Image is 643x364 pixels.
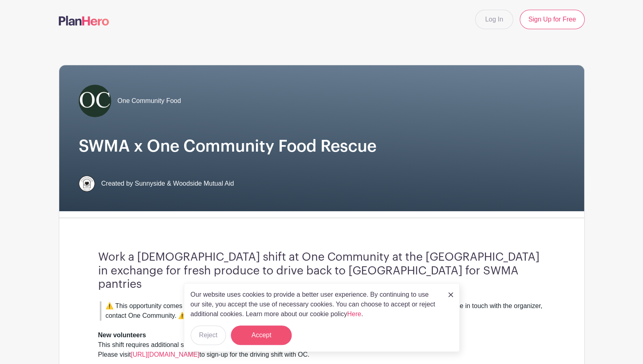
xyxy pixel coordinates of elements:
[79,85,111,117] img: 51797071_316546322335288_4709518961044094976_n.jpg
[100,301,545,321] blockquote: ⚠️ This opportunity comes from our community and is not organized by Sunnyside & Woodside Mutual ...
[191,325,226,345] button: Reject
[131,351,199,358] a: [URL][DOMAIN_NAME]
[79,176,95,192] img: 256.png
[101,179,234,188] span: Created by Sunnyside & Woodside Mutual Aid
[79,137,565,156] h1: SWMA x One Community Food Rescue
[448,292,453,297] img: close_button-5f87c8562297e5c2d7936805f587ecaba9071eb48480494691a3f1689db116b3.svg
[475,10,513,29] a: Log In
[191,290,440,319] p: Our website uses cookies to provide a better user experience. By continuing to use our site, you ...
[98,332,146,338] strong: New volunteers
[59,16,109,26] img: logo-507f7623f17ff9eddc593b1ce0a138ce2505c220e1c5a4e2b4648c50719b7d32.svg
[231,325,292,345] button: Accept
[347,310,361,317] a: Here
[98,251,545,291] h3: Work a [DEMOGRAPHIC_DATA] shift at One Community at the [GEOGRAPHIC_DATA] in exchange for fresh p...
[520,10,584,29] a: Sign Up for Free
[118,96,181,106] span: One Community Food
